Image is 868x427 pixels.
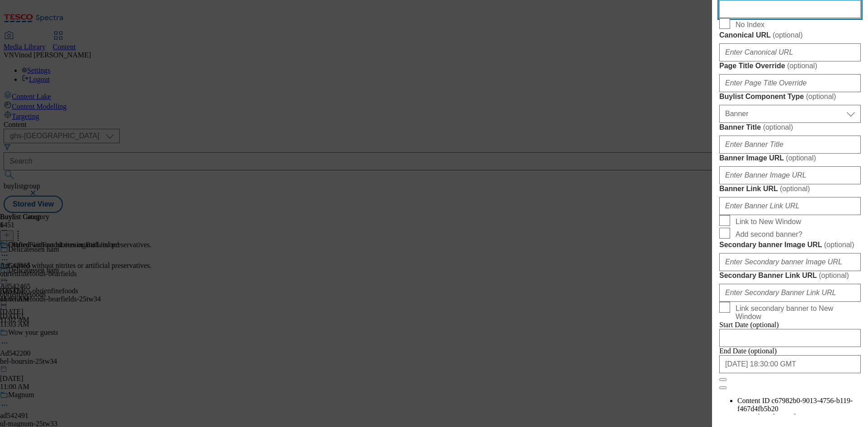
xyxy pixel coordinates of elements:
label: Banner Image URL [719,154,861,163]
label: Banner Link URL [719,184,861,193]
span: ( optional ) [824,241,854,249]
span: ( optional ) [780,185,810,192]
li: Content ID [737,397,861,413]
span: ( optional ) [787,62,817,70]
input: Enter Banner Link URL [719,197,861,215]
span: Link to New Window [736,218,801,226]
label: Secondary banner Image URL [719,240,861,249]
span: ( optional ) [806,93,836,100]
span: ( optional ) [763,123,793,131]
span: [DATE] 11:02 AM [773,413,827,421]
li: Created on: [737,413,861,421]
span: Add second banner? [736,230,802,239]
span: No Index [736,21,764,29]
input: Enter Page Title Override [719,74,861,92]
span: ( optional ) [819,272,849,279]
span: ( optional ) [786,154,816,162]
input: Enter Banner Image URL [719,166,861,184]
span: c67982b0-9013-4756-b119-f467d4fb5b20 [737,397,853,413]
span: Start Date (optional) [719,321,779,328]
input: Enter Date [719,329,861,347]
label: Canonical URL [719,31,861,40]
input: Enter Banner Title [719,136,861,154]
label: Page Title Override [719,61,861,70]
label: Secondary Banner Link URL [719,271,861,280]
input: Enter Date [719,355,861,373]
label: Banner Title [719,123,861,132]
input: Enter Canonical URL [719,43,861,61]
span: End Date (optional) [719,347,777,355]
input: Enter Secondary banner Image URL [719,253,861,271]
span: ( optional ) [773,31,803,39]
button: Close [719,378,726,381]
input: Enter Secondary Banner Link URL [719,284,861,302]
label: Buylist Component Type [719,92,861,101]
span: Link secondary banner to New Window [736,305,857,321]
